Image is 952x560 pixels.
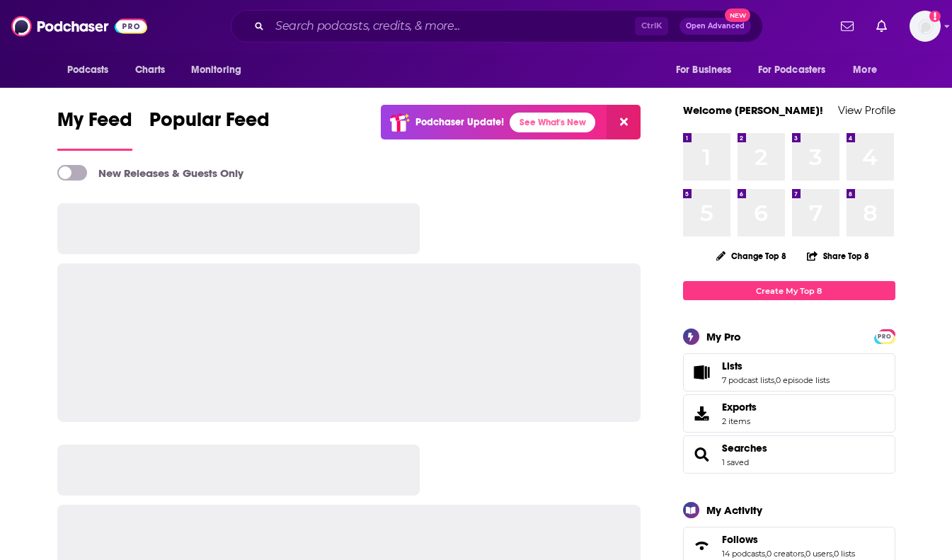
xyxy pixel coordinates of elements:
a: Lists [722,360,830,372]
span: PRO [876,331,893,342]
div: Search podcasts, credits, & more... [231,10,763,42]
a: Searches [722,442,767,455]
button: open menu [749,57,847,84]
a: 0 lists [834,549,855,559]
span: Searches [683,435,895,474]
a: 14 podcasts [722,549,765,559]
span: More [853,60,877,80]
img: Podchaser - Follow, Share and Rate Podcasts [11,13,147,40]
a: Exports [683,394,895,433]
img: User Profile [910,11,941,42]
a: Show notifications dropdown [871,14,893,38]
a: 7 podcast lists [722,375,774,385]
span: Open Advanced [686,23,745,30]
a: Follows [722,533,855,546]
span: 2 items [722,416,757,426]
a: Charts [126,57,174,84]
span: Exports [722,401,757,413]
a: My Feed [57,108,132,151]
span: Podcasts [67,60,109,80]
span: For Business [676,60,732,80]
a: Welcome [PERSON_NAME]! [683,103,823,117]
span: , [765,549,767,559]
a: Create My Top 8 [683,281,895,300]
a: PRO [876,331,893,341]
span: Popular Feed [149,108,270,140]
button: open menu [666,57,750,84]
span: , [774,375,776,385]
span: Logged in as putnampublicity [910,11,941,42]
a: 1 saved [722,457,749,467]
button: open menu [843,57,895,84]
a: Searches [688,445,716,464]
span: , [804,549,805,559]
span: For Podcasters [758,60,826,80]
a: 0 users [805,549,832,559]
button: Change Top 8 [708,247,796,265]
a: Show notifications dropdown [835,14,859,38]
span: New [725,8,750,22]
span: Lists [722,360,742,372]
div: My Pro [706,330,741,343]
span: Charts [135,60,166,80]
p: Podchaser Update! [415,116,504,128]
div: My Activity [706,503,762,517]
span: Lists [683,353,895,392]
span: Ctrl K [635,17,668,35]
a: New Releases & Guests Only [57,165,243,181]
button: open menu [57,57,127,84]
button: open menu [181,57,260,84]
a: Follows [688,536,716,556]
span: Monitoring [191,60,241,80]
a: Lists [688,362,716,382]
input: Search podcasts, credits, & more... [270,15,635,38]
svg: Add a profile image [929,11,941,22]
button: Share Top 8 [806,242,870,270]
button: Open AdvancedNew [679,18,751,35]
button: Show profile menu [910,11,941,42]
span: Follows [722,533,758,546]
span: My Feed [57,108,132,140]
span: Exports [688,404,716,423]
a: View Profile [838,103,895,117]
a: See What's New [510,113,595,132]
a: 0 episode lists [776,375,830,385]
span: , [832,549,834,559]
a: 0 creators [767,549,804,559]
a: Popular Feed [149,108,270,151]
